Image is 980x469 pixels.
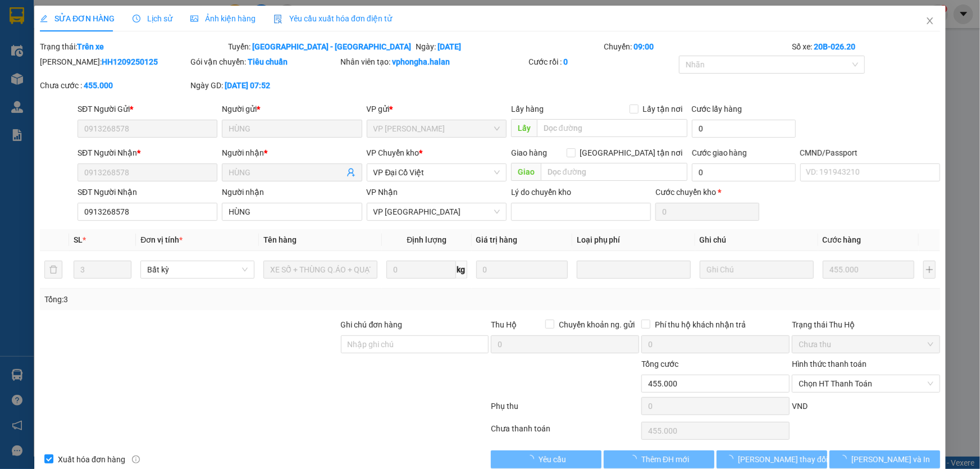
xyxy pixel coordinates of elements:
span: Giao [511,163,541,181]
div: Trạng thái Thu Hộ [792,318,940,331]
span: SỬA ĐƠN HÀNG [40,14,115,23]
span: Chưa thu [799,336,933,353]
span: Tổng cước [641,359,678,368]
span: picture [190,15,198,22]
span: Xuất hóa đơn hàng [53,453,130,466]
div: Người gửi [222,103,362,115]
span: Định lượng [407,235,446,244]
span: Đơn vị tính [140,235,183,244]
span: Giá trị hàng [476,235,518,244]
span: Lấy tận nơi [639,103,687,115]
input: Cước lấy hàng [692,120,796,138]
input: 0 [476,261,568,279]
input: Ghi Chú [700,261,814,279]
span: VP Hồng Hà [373,120,500,137]
button: Thêm ĐH mới [604,450,714,468]
b: 09:00 [633,42,654,51]
button: [PERSON_NAME] và In [829,450,940,468]
div: Chưa cước : [40,79,188,92]
div: Chuyến: [603,40,791,53]
th: Ghi chú [695,229,818,251]
b: HH1209250125 [102,57,158,66]
b: vphongha.halan [393,57,450,66]
button: Yêu cầu [491,450,602,468]
div: Số xe: [791,40,941,53]
span: VP Đại Cồ Việt [373,164,500,181]
span: loading [726,455,738,463]
span: Bất kỳ [147,261,248,278]
div: Tổng: 3 [44,293,379,306]
b: Trên xe [77,42,104,51]
span: Giao hàng [511,148,547,157]
span: VP Bắc Sơn [373,203,500,220]
span: loading [840,455,852,463]
span: edit [40,15,48,22]
input: Dọc đường [537,119,687,137]
button: [PERSON_NAME] thay đổi [717,450,827,468]
b: 455.000 [84,81,113,90]
span: loading [526,455,539,463]
span: VP Chuyển kho [367,148,420,157]
div: SĐT Người Gửi [78,103,217,115]
div: [PERSON_NAME]: [40,56,188,68]
span: Lấy [511,119,537,137]
input: 0 [823,261,914,279]
input: VD: Bàn, Ghế [263,261,377,279]
b: 0 [563,57,568,66]
div: Ngày GD: [190,79,339,92]
span: Chọn HT Thanh Toán [799,375,933,392]
span: user-add [347,168,355,177]
label: Ghi chú đơn hàng [341,320,403,329]
span: Yêu cầu [539,453,566,466]
div: VP Nhận [367,186,507,198]
div: SĐT Người Nhận [78,186,217,198]
span: [PERSON_NAME] và In [852,453,931,466]
span: info-circle [132,456,140,463]
button: delete [44,261,62,279]
div: Ngày: [415,40,603,53]
input: Ghi chú đơn hàng [341,335,489,353]
b: [DATE] 07:52 [225,81,270,90]
div: Chưa thanh toán [490,422,641,442]
b: Tiêu chuẩn [248,57,288,66]
span: Phí thu hộ khách nhận trả [650,318,750,331]
span: Thu Hộ [491,320,517,329]
span: Thêm ĐH mới [641,453,689,466]
span: Yêu cầu xuất hóa đơn điện tử [274,14,392,23]
div: Cước rồi : [528,56,677,68]
span: Lịch sử [133,14,172,23]
th: Loại phụ phí [572,229,695,251]
span: close [926,16,935,25]
label: Hình thức thanh toán [792,359,867,368]
span: Cước hàng [823,235,862,244]
div: Nhân viên tạo: [341,56,527,68]
div: Tuyến: [227,40,415,53]
div: Người nhận [222,186,362,198]
img: icon [274,15,282,24]
b: 20B-026.20 [814,42,855,51]
input: Dọc đường [541,163,687,181]
div: CMND/Passport [800,147,940,159]
div: SĐT Người Nhận [78,147,217,159]
span: Lấy hàng [511,104,544,113]
span: loading [629,455,641,463]
button: plus [923,261,936,279]
span: kg [456,261,467,279]
input: Cước giao hàng [692,163,796,181]
span: clock-circle [133,15,140,22]
span: [GEOGRAPHIC_DATA] tận nơi [576,147,687,159]
div: Gói vận chuyển: [190,56,339,68]
label: Cước giao hàng [692,148,747,157]
span: [PERSON_NAME] thay đổi [738,453,828,466]
span: Tên hàng [263,235,297,244]
span: Chuyển khoản ng. gửi [554,318,639,331]
div: VP gửi [367,103,507,115]
b: [DATE] [438,42,462,51]
button: Close [914,6,946,37]
span: Ảnh kiện hàng [190,14,256,23]
div: Trạng thái: [39,40,227,53]
div: Lý do chuyển kho [511,186,651,198]
b: [GEOGRAPHIC_DATA] - [GEOGRAPHIC_DATA] [252,42,411,51]
label: Cước lấy hàng [692,104,742,113]
div: Phụ thu [490,400,641,420]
